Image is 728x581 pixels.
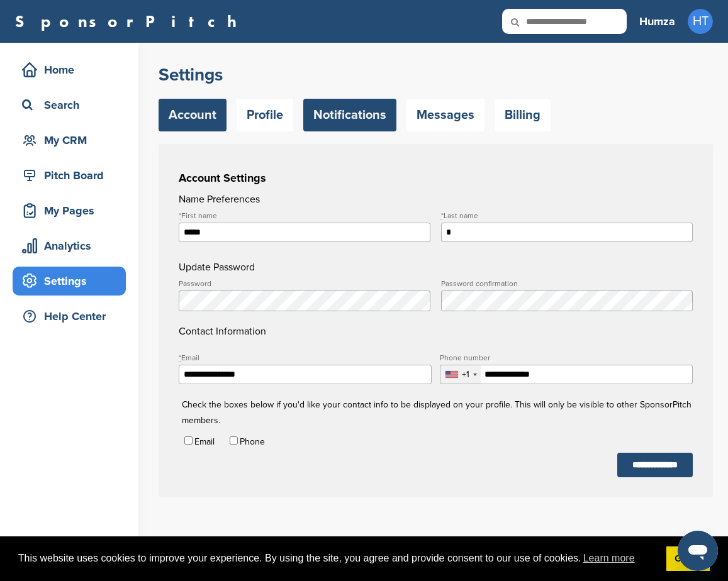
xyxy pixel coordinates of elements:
h4: Update Password [179,260,693,275]
div: Search [19,94,126,116]
a: Pitch Board [13,161,126,190]
a: Humza [639,8,675,35]
a: SponsorPitch [15,13,245,30]
label: Password [179,280,430,287]
a: Billing [495,99,551,131]
label: First name [179,212,430,219]
label: Phone [240,436,265,447]
h4: Contact Information [179,280,693,339]
iframe: Button to launch messaging window [678,531,718,571]
div: Settings [19,270,126,292]
div: Pitch Board [19,164,126,187]
a: Account [159,99,227,131]
h3: Humza [639,13,675,30]
div: +1 [462,370,469,379]
a: dismiss cookie message [666,546,710,572]
a: Messages [406,99,484,131]
a: Notifications [303,99,396,131]
div: Home [19,58,126,81]
div: Analytics [19,235,126,257]
abbr: required [179,211,181,220]
label: Email [179,354,431,362]
a: Analytics [13,231,126,260]
a: learn more about cookies [581,549,637,568]
label: Password confirmation [441,280,693,287]
label: Email [194,436,215,447]
a: My CRM [13,126,126,155]
a: Search [13,91,126,119]
abbr: required [441,211,444,220]
span: HT [688,9,713,34]
div: Help Center [19,305,126,328]
a: My Pages [13,196,126,225]
p: Check the boxes below if you'd like your contact info to be displayed on your profile. This will ... [182,354,705,428]
label: Last name [441,212,693,219]
div: My Pages [19,199,126,222]
a: Settings [13,267,126,296]
span: This website uses cookies to improve your experience. By using the site, you agree and provide co... [18,549,656,568]
h2: Settings [159,64,713,86]
div: My CRM [19,129,126,152]
a: Home [13,55,126,84]
abbr: required [179,353,181,362]
a: Help Center [13,302,126,331]
a: Profile [237,99,293,131]
label: Phone number [440,354,692,362]
div: Selected country [440,365,481,384]
h4: Name Preferences [179,192,693,207]
h3: Account Settings [179,169,693,187]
